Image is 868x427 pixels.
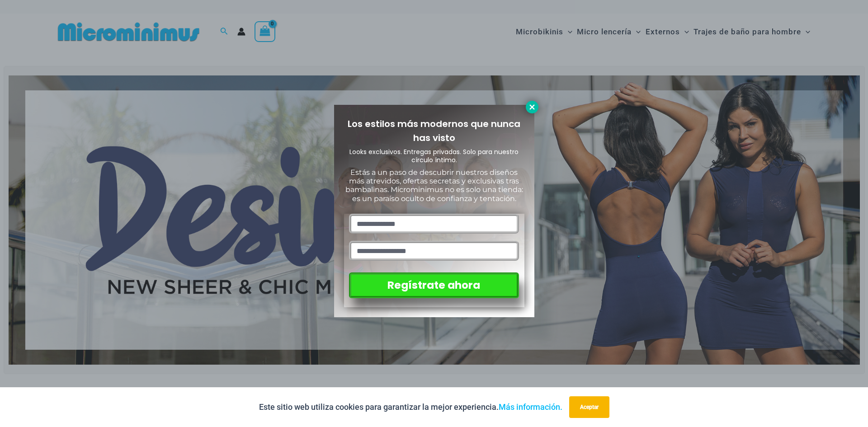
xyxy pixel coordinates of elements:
[345,168,523,203] font: Estás a un paso de descubrir nuestros diseños más atrevidos, ofertas secretas y exclusivas tras b...
[387,278,480,292] font: Regístrate ahora
[499,402,562,412] a: Más información.
[349,272,519,298] button: Regístrate ahora
[580,404,599,410] font: Aceptar
[348,117,520,144] font: Los estilos más modernos que nunca has visto
[526,101,538,113] button: Cerca
[569,396,609,418] button: Aceptar
[259,402,499,412] font: Este sitio web utiliza cookies para garantizar la mejor experiencia.
[349,147,519,164] font: Looks exclusivos. Entregas privadas. Solo para nuestro círculo íntimo.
